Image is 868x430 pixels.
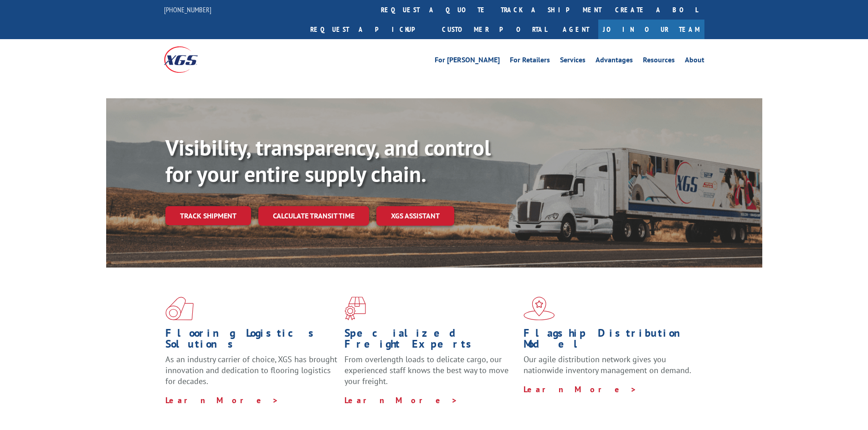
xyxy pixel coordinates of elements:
a: Request a pickup [303,20,435,39]
a: [PHONE_NUMBER] [164,5,211,14]
a: Join Our Team [598,20,704,39]
span: Our agile distribution network gives you nationwide inventory management on demand. [524,354,691,375]
a: Learn More > [165,395,279,405]
img: xgs-icon-flagship-distribution-model-red [524,297,555,320]
b: Visibility, transparency, and control for your entire supply chain. [165,133,491,188]
a: For [PERSON_NAME] [435,56,500,66]
a: Services [560,56,586,66]
a: Track shipment [165,206,251,225]
p: From overlength loads to delicate cargo, our experienced staff knows the best way to move your fr... [344,354,517,395]
a: For Retailers [510,56,550,66]
h1: Flooring Logistics Solutions [165,328,338,354]
a: Learn More > [524,384,637,395]
a: Customer Portal [435,20,554,39]
a: About [685,56,704,66]
a: Calculate transit time [258,206,369,226]
a: Agent [554,20,598,39]
img: xgs-icon-total-supply-chain-intelligence-red [165,297,194,320]
a: Advantages [596,56,633,66]
a: Learn More > [344,395,458,405]
a: Resources [643,56,675,66]
h1: Flagship Distribution Model [524,328,696,354]
h1: Specialized Freight Experts [344,328,517,354]
a: XGS ASSISTANT [376,206,454,226]
span: As an industry carrier of choice, XGS has brought innovation and dedication to flooring logistics... [165,354,337,386]
img: xgs-icon-focused-on-flooring-red [344,297,366,320]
